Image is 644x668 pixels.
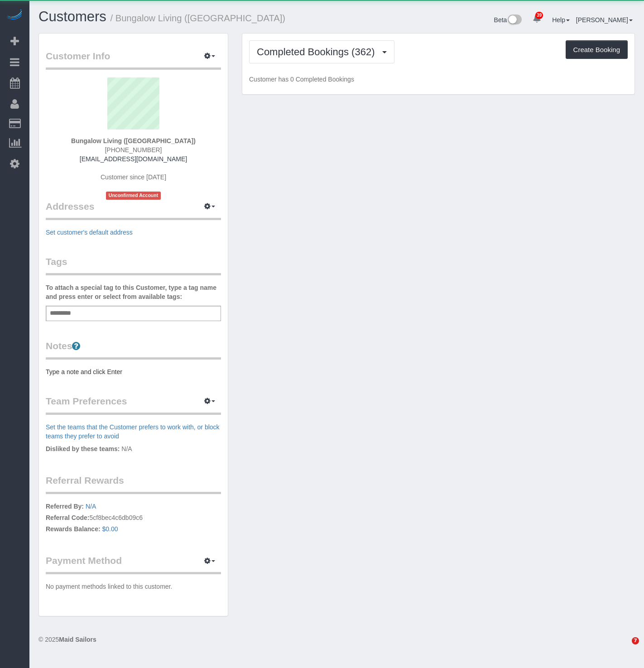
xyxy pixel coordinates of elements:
img: Automaid Logo [5,9,24,22]
a: Help [552,16,570,24]
a: $0.00 [102,525,118,533]
button: Completed Bookings (362) [249,40,394,63]
span: 39 [535,12,543,19]
a: Beta [494,16,522,24]
iframe: Intercom live chat [613,637,635,659]
pre: Type a note and click Enter [46,367,221,376]
a: [EMAIL_ADDRESS][DOMAIN_NAME] [80,155,187,163]
span: N/A [121,445,132,452]
img: New interface [507,14,522,26]
legend: Notes [46,339,221,360]
legend: Referral Rewards [46,474,221,494]
label: Referred By: [46,502,84,511]
legend: Customer Info [46,49,221,70]
span: Customer since [DATE] [101,173,166,181]
a: Set the teams that the Customer prefers to work with, or block teams they prefer to avoid [46,423,220,440]
p: 5cf8bec4c6db09c6 [46,502,221,536]
div: © 2025 [38,635,635,644]
span: 7 [632,637,639,644]
strong: Maid Sailors [59,636,96,643]
a: [PERSON_NAME] [576,16,633,24]
span: [PHONE_NUMBER] [105,146,162,154]
a: N/A [86,503,96,510]
small: / Bungalow Living ([GEOGRAPHIC_DATA]) [111,13,286,23]
a: Customers [38,9,106,24]
p: No payment methods linked to this customer. [46,582,221,591]
a: Set customer's default address [46,229,133,236]
label: To attach a special tag to this Customer, type a tag name and press enter or select from availabl... [46,283,221,301]
p: Customer has 0 Completed Bookings [249,75,628,84]
label: Disliked by these teams: [46,444,120,453]
span: Unconfirmed Account [106,192,161,199]
label: Rewards Balance: [46,524,101,533]
legend: Payment Method [46,554,221,574]
label: Referral Code: [46,513,89,522]
legend: Tags [46,255,221,275]
legend: Team Preferences [46,394,221,415]
span: Completed Bookings (362) [257,46,379,58]
button: Create Booking [566,40,628,59]
a: 39 [528,9,546,29]
strong: Bungalow Living ([GEOGRAPHIC_DATA]) [71,137,196,144]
